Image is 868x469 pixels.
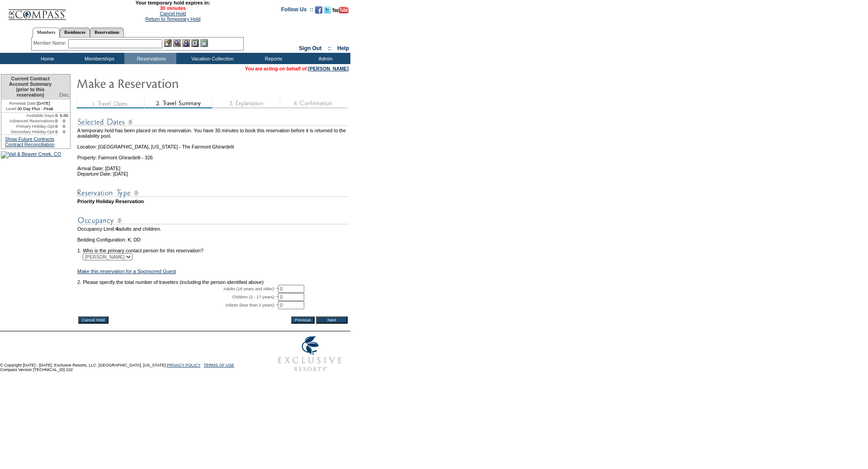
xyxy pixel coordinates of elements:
img: Become our fan on Facebook [315,6,322,14]
img: step1_state3.gif [76,99,144,108]
td: Arrival Date: [DATE] [77,160,349,171]
span: You are acting on behalf of: [245,66,349,71]
td: [DATE] [1,100,58,106]
img: step4_state1.gif [280,99,348,108]
img: View [173,39,181,47]
img: b_calculator.gif [200,39,208,47]
td: 0 [55,113,58,118]
a: Become our fan on Facebook [315,9,322,14]
td: Vacation Collection [176,53,246,64]
td: 0 [58,129,70,135]
td: 0 [58,118,70,124]
td: 0 [55,129,58,135]
input: Next [316,316,348,324]
img: subTtlResType.gif [77,187,349,199]
a: Follow us on Twitter [324,9,331,14]
td: Infants (less than 2 years): * [77,301,278,309]
td: 0 [58,124,70,129]
td: Reports [246,53,298,64]
td: 30 Day Plus - Peak [1,106,58,113]
a: Residences [60,28,90,37]
td: 6.00 [58,113,70,118]
span: Level: [6,106,17,111]
img: Vail & Beaver Creek, CO [1,151,61,158]
td: Home [20,53,72,64]
td: 0 [55,118,58,124]
td: 2. Please specify the total number of travelers (including the person identified above) [77,279,349,285]
input: Cancel Hold [78,316,108,324]
img: Exclusive Resorts [269,331,350,376]
td: Property: Fairmont Ghirardelli - 326 [77,149,349,160]
img: Reservations [191,39,199,47]
img: Compass Home [8,2,66,20]
img: Follow us on Twitter [324,6,331,14]
td: Departure Date: [DATE] [77,171,349,176]
a: Cancel Hold [160,11,186,16]
td: A temporary hold has been placed on this reservation. You have 30 minutes to book this reservatio... [77,128,349,139]
a: [PERSON_NAME] [308,66,349,71]
td: 1. Who is the primary contact person for this reservation? [77,242,349,253]
a: Make this reservation for a Sponsored Guest [77,269,176,274]
td: Primary Holiday Opt: [1,124,55,129]
img: b_edit.gif [164,39,172,47]
a: Reservations [90,28,124,37]
td: Bedding Configuration: K, DD [77,237,349,242]
img: Make Reservation [76,74,257,92]
img: Impersonate [182,39,190,47]
td: Reservations [124,53,176,64]
td: Available Days: [1,113,55,118]
td: Follow Us :: [281,5,313,16]
a: Return to Temporary Hold [146,16,201,22]
a: TERMS OF USE [204,363,235,367]
td: Secondary Holiday Opt: [1,129,55,135]
img: subTtlOccupancy.gif [77,215,349,226]
span: 4 [115,226,118,232]
span: Disc. [59,92,70,98]
td: Location: [GEOGRAPHIC_DATA], [US_STATE] - The Fairmont Ghirardelli [77,139,349,149]
div: Member Name: [33,39,68,47]
td: Advanced Reservations: [1,118,55,124]
td: Admin [298,53,350,64]
span: Renewal Date: [9,101,37,106]
img: subTtlSelectedDates.gif [77,116,349,128]
img: step2_state2.gif [144,99,212,108]
img: Subscribe to our YouTube Channel [332,7,349,14]
td: Memberships [72,53,124,64]
a: Contract Reconciliation [5,142,55,147]
td: Occupancy Limit: adults and children. [77,226,349,232]
a: Subscribe to our YouTube Channel [332,9,349,14]
td: 0 [55,124,58,129]
a: Help [337,45,349,51]
a: PRIVACY POLICY [167,363,200,367]
td: Priority Holiday Reservation [77,199,349,204]
a: Members [33,28,60,37]
td: Current Contract Account Summary (prior to this reservation) [1,74,58,100]
td: Children (2 - 17 years): * [77,293,278,301]
span: 30 minutes [71,5,274,11]
a: Sign Out [299,45,321,51]
span: :: [328,45,331,51]
td: Adults (18 years and older): * [77,285,278,293]
input: Previous [291,316,315,324]
img: step3_state1.gif [212,99,280,108]
a: Show Future Contracts [5,136,54,142]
